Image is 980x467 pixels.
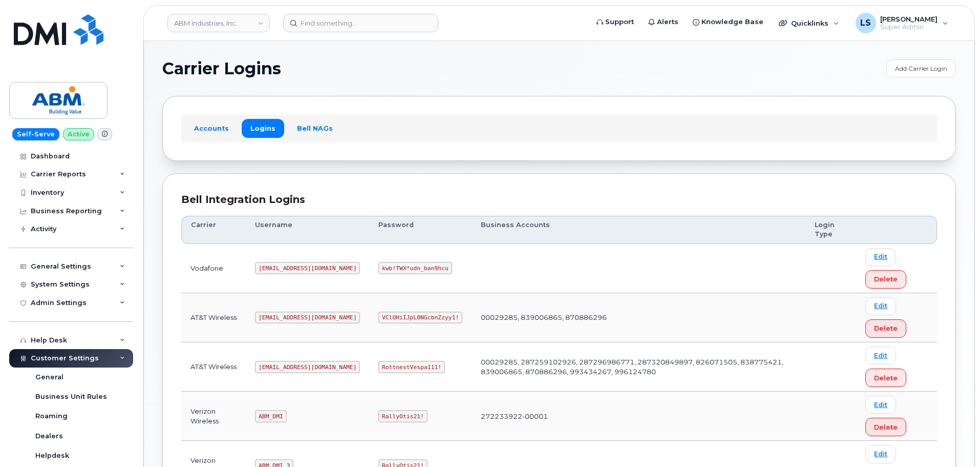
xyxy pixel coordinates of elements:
div: Bell Integration Logins [181,192,937,207]
span: Carrier Logins [162,61,281,76]
a: Edit [865,248,896,266]
a: Edit [865,396,896,414]
a: Logins [242,119,284,137]
a: Edit [865,347,896,364]
span: Delete [874,323,898,333]
button: Delete [865,270,906,289]
th: Login Type [805,216,856,244]
a: Edit [865,445,896,463]
span: Delete [874,422,898,432]
code: kwb!TWX*udn_ban9hcu [378,262,452,274]
td: 272233922-00001 [472,392,805,441]
td: AT&T Wireless [181,342,246,392]
a: Accounts [185,119,238,137]
th: Password [369,216,472,244]
th: Carrier [181,216,246,244]
code: RallyOtis21! [378,410,427,422]
span: Delete [874,373,898,383]
td: AT&T Wireless [181,293,246,342]
code: [EMAIL_ADDRESS][DOMAIN_NAME] [255,262,360,274]
a: Add Carrier Login [886,59,956,77]
a: Bell NAGs [288,119,342,137]
td: Vodafone [181,244,246,293]
th: Username [246,216,369,244]
td: 00029285, 839006865, 870886296 [472,293,805,342]
span: Delete [874,274,898,284]
td: 00029285, 287259102926, 287296986771, 287320849897, 826071505, 838775421, 839006865, 870886296, 9... [472,342,805,392]
a: Edit [865,297,896,315]
code: RottnestVespa111! [378,361,445,373]
button: Delete [865,319,906,338]
code: VClOHiIJpL0NGcbnZzyy1! [378,312,462,324]
code: [EMAIL_ADDRESS][DOMAIN_NAME] [255,361,360,373]
td: Verizon Wireless [181,392,246,441]
code: ABM_DMI [255,410,286,422]
th: Business Accounts [472,216,805,244]
code: [EMAIL_ADDRESS][DOMAIN_NAME] [255,312,360,324]
button: Delete [865,369,906,387]
button: Delete [865,418,906,436]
